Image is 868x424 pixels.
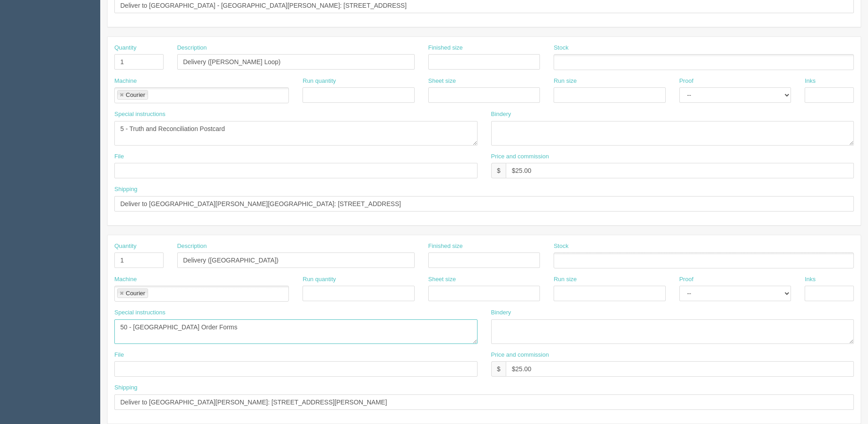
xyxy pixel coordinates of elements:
[428,242,463,251] label: Finished size
[428,275,456,284] label: Sheet size
[114,242,136,251] label: Quantity
[114,185,138,194] label: Shipping
[554,242,569,251] label: Stock
[554,44,569,52] label: Stock
[303,77,336,86] label: Run quantity
[491,110,511,119] label: Bindery
[491,351,549,359] label: Price and commission
[428,77,456,86] label: Sheet size
[114,77,137,86] label: Machine
[554,275,577,284] label: Run size
[491,152,549,161] label: Price and commission
[491,308,511,317] label: Bindery
[428,44,463,52] label: Finished size
[177,242,207,251] label: Description
[114,121,478,146] textarea: 80 - [GEOGRAPHIC_DATA] Order Forms
[805,77,816,86] label: Inks
[114,351,124,359] label: File
[114,44,136,52] label: Quantity
[679,77,693,86] label: Proof
[303,275,336,284] label: Run quantity
[114,275,137,284] label: Machine
[126,92,145,98] div: Courier
[114,152,124,161] label: File
[114,319,478,344] textarea: 50 - [GEOGRAPHIC_DATA] Order Forms
[491,361,506,377] div: $
[679,275,693,284] label: Proof
[114,110,165,119] label: Special instructions
[554,77,577,86] label: Run size
[805,275,816,284] label: Inks
[177,44,207,52] label: Description
[126,290,145,296] div: Courier
[491,163,506,178] div: $
[114,308,165,317] label: Special instructions
[114,384,138,392] label: Shipping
